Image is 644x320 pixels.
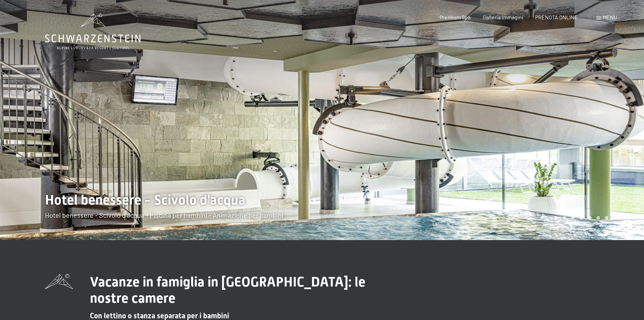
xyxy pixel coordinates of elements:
[563,216,566,220] div: Carousel Page 2
[579,216,583,220] div: Carousel Page 4
[552,216,617,220] div: Carousel Pagination
[439,14,471,20] a: Premium Spa
[535,14,578,20] a: PRENOTA ONLINE
[571,216,575,220] div: Carousel Page 3
[554,216,558,220] div: Carousel Page 1 (Current Slide)
[90,274,365,306] span: Vacanze in famiglia in [GEOGRAPHIC_DATA]: le nostre camere
[596,216,600,220] div: Carousel Page 6
[605,216,609,220] div: Carousel Page 7
[588,216,592,220] div: Carousel Page 5
[603,14,617,20] span: Menu
[90,312,229,320] span: Con lettino o stanza separata per i bambini
[613,216,617,220] div: Carousel Page 8
[483,14,523,20] a: Galleria immagini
